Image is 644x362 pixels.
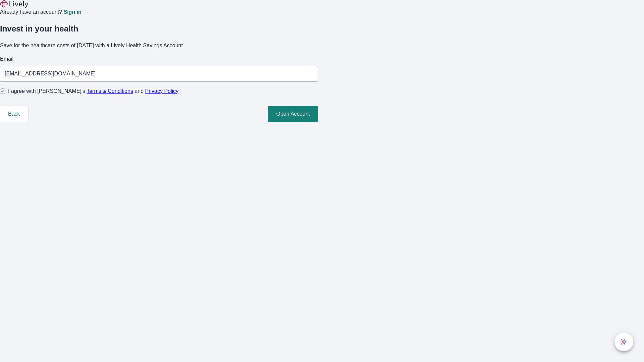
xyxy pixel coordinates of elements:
button: chat [614,333,633,351]
a: Privacy Policy [145,88,179,94]
span: I agree with [PERSON_NAME]’s and [8,87,178,95]
a: Sign in [63,9,81,15]
svg: Lively AI Assistant [621,339,627,345]
a: Terms & Conditions [87,88,133,94]
button: Open Account [268,106,318,122]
